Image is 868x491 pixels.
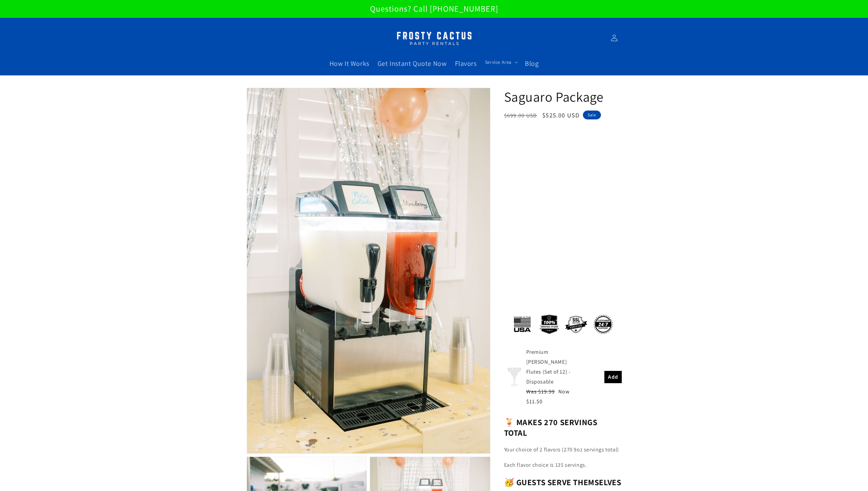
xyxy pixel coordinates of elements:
span: Each flavor choice is 135 servings. [504,461,587,468]
img: SSL Verified Secure [565,313,587,335]
span: Was $19.99 [526,388,555,395]
b: 🍹 MAKES 270 SERVINGS TOTAL [504,417,598,438]
span: Premium Margarita Glass Flutes (Set of 12) - Disposable [526,348,571,385]
img: 100% Verified [538,313,560,335]
a: Blog [521,55,543,72]
span: Service Area [485,59,512,65]
a: Premium [PERSON_NAME] Flutes (Set of 12) - Disposable [526,348,571,385]
button: Add [604,371,622,383]
span: Blog [525,59,539,68]
img: 24/7 Support [592,313,614,335]
h1: Saguaro Package [504,88,622,105]
img: Margarita Machine Rental in Scottsdale, Phoenix, Tempe, Chandler, Gilbert, Mesa and Maricopa [392,27,477,49]
span: Add [608,374,618,380]
span: Your choice of 2 flavors (270 9oz servings total) [504,446,619,453]
img: Premium Margarita Glass Flutes (Set of 12) - Disposable [504,367,525,387]
b: 🥳 GUESTS SERVE THEMSELVES [504,477,621,488]
a: Flavors [451,55,481,72]
a: How It Works [325,55,373,72]
iframe: widget_xcomponent [504,130,622,302]
span: How It Works [329,59,369,68]
span: Flavors [455,59,477,68]
summary: Service Area [481,55,521,69]
span: Get Instant Quote Now [378,59,447,68]
a: Get Instant Quote Now [373,55,451,72]
span: $525.00 USD [542,111,579,119]
img: Made In USA [511,313,533,335]
s: $699.00 USD [504,112,537,119]
span: Sale [583,111,601,119]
